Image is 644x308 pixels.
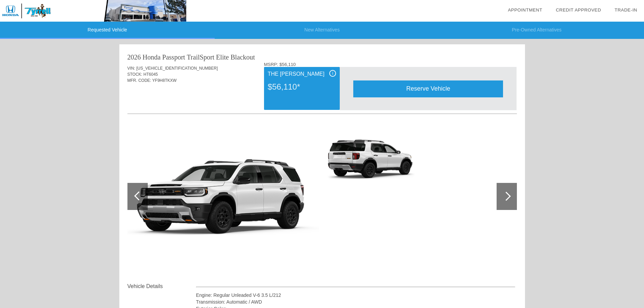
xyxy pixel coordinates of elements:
[136,66,218,71] span: [US_VEHICLE_IDENTIFICATION_NUMBER]
[127,78,151,83] span: MFR. CODE:
[152,78,176,83] span: YF9H8TKXW
[127,72,142,77] span: STOCK:
[215,22,429,39] li: New Alternatives
[196,292,516,299] div: Engine: Regular Unleaded V-6 3.5 L/212
[332,71,333,76] span: i
[196,299,516,305] div: Transmission: Automatic / AWD
[508,7,542,13] a: Appointment
[143,72,158,77] span: HT6045
[556,7,601,13] a: Credit Approved
[353,80,503,97] div: Reserve Vehicle
[264,62,517,67] div: MSRP: $56,110
[127,94,517,104] div: Quoted on [DATE] 10:24:59 PM
[127,282,196,290] div: Vehicle Details
[615,7,637,13] a: Trade-In
[127,125,319,268] img: 1.png
[187,52,255,62] div: TrailSport Elite Blackout
[268,78,336,96] div: $56,110*
[268,70,336,78] div: The [PERSON_NAME]
[429,22,644,39] li: Pre-Owned Alternatives
[127,52,185,62] div: 2026 Honda Passport
[127,66,135,71] span: VIN:
[324,125,417,194] img: 2.png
